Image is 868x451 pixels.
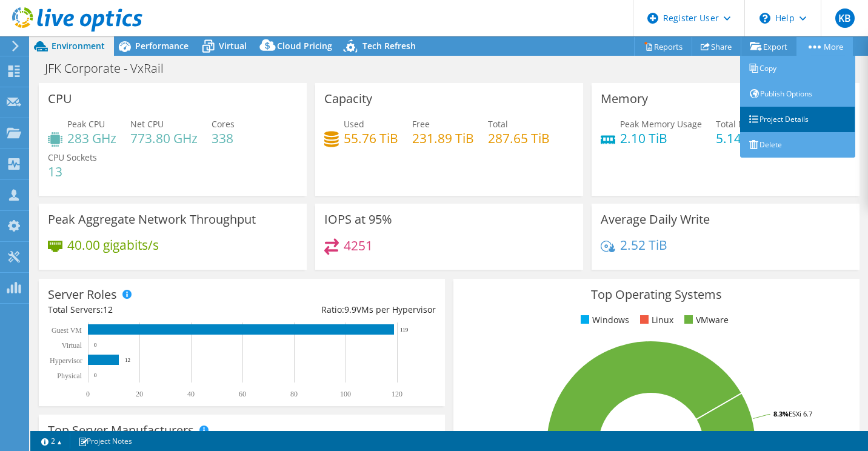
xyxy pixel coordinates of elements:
[601,213,710,226] h3: Average Daily Write
[33,433,70,449] a: 2
[130,132,198,145] h4: 773.80 GHz
[344,118,364,130] span: Used
[187,390,195,398] text: 40
[634,37,692,56] a: Reports
[362,40,416,52] span: Tech Refresh
[835,8,855,28] span: KB
[340,390,351,398] text: 100
[740,56,855,81] a: Copy
[716,132,772,145] h4: 5.14 TiB
[212,118,235,130] span: Cores
[67,132,116,145] h4: 283 GHz
[62,341,82,350] text: Virtual
[392,390,402,398] text: 120
[70,433,141,449] a: Project Notes
[39,62,182,75] h1: JFK Corporate - VxRail
[740,132,855,158] a: Delete
[48,424,194,437] h3: Top Server Manufacturers
[52,40,105,52] span: Environment
[681,313,729,327] li: VMware
[86,390,90,398] text: 0
[488,118,508,130] span: Total
[412,118,430,130] span: Free
[94,342,97,348] text: 0
[620,238,667,252] h4: 2.52 TiB
[324,213,392,226] h3: IOPS at 95%
[488,132,550,145] h4: 287.65 TiB
[290,390,298,398] text: 80
[400,327,409,333] text: 119
[219,40,247,52] span: Virtual
[48,165,97,178] h4: 13
[741,37,797,56] a: Export
[344,132,398,145] h4: 55.76 TiB
[796,37,853,56] a: More
[48,288,117,301] h3: Server Roles
[103,304,113,315] span: 12
[620,132,702,145] h4: 2.10 TiB
[324,92,372,105] h3: Capacity
[692,37,741,56] a: Share
[578,313,629,327] li: Windows
[462,288,850,301] h3: Top Operating Systems
[94,372,97,378] text: 0
[130,118,164,130] span: Net CPU
[620,118,702,130] span: Peak Memory Usage
[48,92,72,105] h3: CPU
[601,92,648,105] h3: Memory
[50,356,82,365] text: Hypervisor
[67,118,105,130] span: Peak CPU
[52,326,82,335] text: Guest VM
[740,81,855,107] a: Publish Options
[239,390,246,398] text: 60
[789,409,812,418] tspan: ESXi 6.7
[212,132,235,145] h4: 338
[242,303,436,316] div: Ratio: VMs per Hypervisor
[136,390,143,398] text: 20
[637,313,673,327] li: Linux
[48,303,242,316] div: Total Servers:
[125,357,130,363] text: 12
[716,118,772,130] span: Total Memory
[135,40,189,52] span: Performance
[48,213,256,226] h3: Peak Aggregate Network Throughput
[344,239,373,252] h4: 4251
[412,132,474,145] h4: 231.89 TiB
[57,372,82,380] text: Physical
[67,238,159,252] h4: 40.00 gigabits/s
[277,40,332,52] span: Cloud Pricing
[48,152,97,163] span: CPU Sockets
[740,107,855,132] a: Project Details
[773,409,789,418] tspan: 8.3%
[344,304,356,315] span: 9.9
[760,13,770,24] svg: \n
